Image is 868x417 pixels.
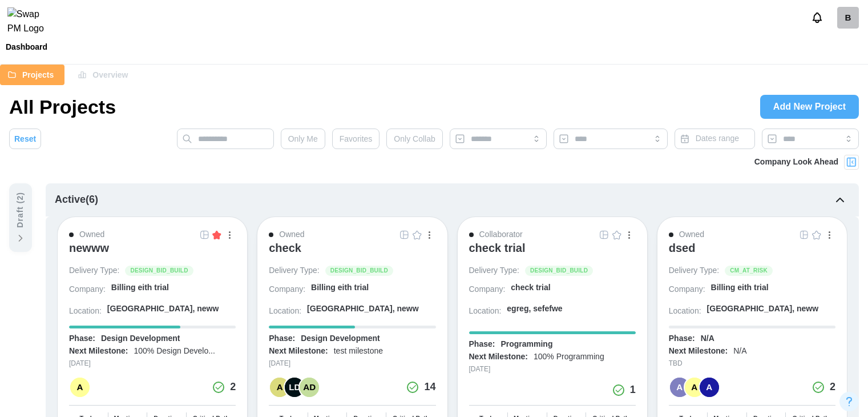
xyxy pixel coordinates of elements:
[269,333,295,344] div: Phase:
[9,129,41,149] button: Reset
[200,230,209,239] img: Grid Icon
[696,134,739,143] span: Dates range
[269,265,319,276] div: Delivery Type:
[711,282,769,294] div: Billing eith trial
[670,378,689,397] div: A
[675,129,755,149] button: Dates range
[301,333,380,344] div: Design Development
[14,192,27,228] div: Draft ( 2 )
[511,282,550,294] div: check trial
[69,358,236,369] div: [DATE]
[733,346,746,357] div: N/A
[808,8,827,27] button: Notifications
[669,306,701,317] div: Location:
[469,241,526,255] div: check trial
[55,192,98,208] div: Active ( 6 )
[511,282,635,298] a: check trial
[600,230,609,239] img: Grid Icon
[846,157,857,168] img: Project Look Ahead Button
[330,266,388,275] span: DESIGN_BID_BUILD
[611,228,623,241] button: Empty Star
[707,303,819,315] div: [GEOGRAPHIC_DATA], neww
[101,333,180,344] div: Design Development
[669,241,835,265] a: dsed
[469,339,495,350] div: Phase:
[469,364,636,375] div: [DATE]
[800,230,809,239] img: Grid Icon
[14,129,36,149] span: Reset
[307,303,419,315] div: [GEOGRAPHIC_DATA], neww
[830,379,835,395] div: 2
[70,65,139,85] button: Overview
[669,333,695,344] div: Phase:
[398,228,411,241] button: Grid Icon
[500,339,552,350] div: Programming
[711,282,835,298] a: Billing eith trial
[685,378,704,397] div: A
[334,346,383,357] div: test milestone
[285,378,304,397] div: LD
[7,7,54,36] img: Swap PM Logo
[6,43,47,51] div: Dashboard
[69,241,109,255] div: newww
[386,129,442,149] button: Only Collab
[798,228,810,241] button: Grid Icon
[69,346,128,357] div: Next Milestone:
[413,230,422,239] img: Empty Star
[281,129,325,149] button: Only Me
[424,379,435,395] div: 14
[612,230,621,239] img: Empty Star
[198,228,211,241] button: Grid Icon
[701,333,714,344] div: N/A
[69,265,119,276] div: Delivery Type:
[773,95,846,118] span: Add New Project
[288,129,318,149] span: Only Me
[469,241,636,265] a: check trial
[598,228,611,241] button: Grid Icon
[69,241,236,265] a: newww
[22,65,54,85] span: Projects
[479,228,523,241] div: Collaborator
[754,156,838,169] div: Company Look Ahead
[311,282,435,298] a: Billing eith trial
[630,382,636,398] div: 1
[270,378,289,397] div: A
[107,303,219,315] div: [GEOGRAPHIC_DATA], neww
[534,351,604,363] div: 100% Programming
[111,282,236,298] a: Billing eith trial
[669,241,696,255] div: dsed
[269,241,301,255] div: check
[340,129,373,149] span: Favorites
[92,65,128,85] span: Overview
[400,230,409,239] img: Grid Icon
[269,358,435,369] div: [DATE]
[212,230,221,239] img: Filled Star
[669,284,705,295] div: Company:
[211,228,223,241] button: Filled Star
[230,379,236,395] div: 2
[669,346,728,357] div: Next Milestone:
[507,303,562,315] div: egreg, sefefwe
[837,7,859,29] div: B
[679,228,704,241] div: Owned
[69,284,106,295] div: Company:
[269,306,301,317] div: Location:
[269,284,305,295] div: Company:
[269,346,328,357] div: Next Milestone:
[469,351,528,363] div: Next Milestone:
[760,95,859,119] a: Add New Project
[730,266,768,275] span: CM_AT_RISK
[394,129,435,149] span: Only Collab
[469,306,502,317] div: Location:
[300,378,319,397] div: AD
[279,228,304,241] div: Owned
[130,266,188,275] span: DESIGN_BID_BUILD
[411,228,423,241] button: Empty Star
[700,378,719,397] div: A
[669,358,835,369] div: TBD
[70,378,90,397] div: A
